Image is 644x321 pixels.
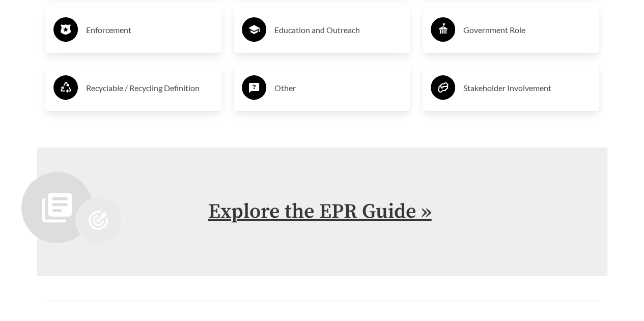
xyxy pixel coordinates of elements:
h3: Government Role [463,22,591,38]
h3: Stakeholder Involvement [463,80,591,96]
h3: Other [274,80,402,96]
h3: Education and Outreach [274,22,402,38]
a: Explore the EPR Guide » [208,199,432,224]
h3: Enforcement [86,22,214,38]
h3: Recyclable / Recycling Definition [86,80,214,96]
